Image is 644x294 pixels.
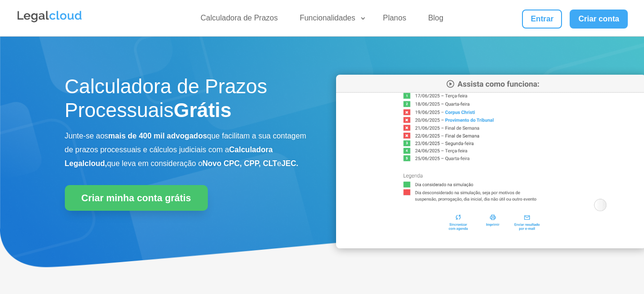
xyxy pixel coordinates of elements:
[203,159,277,167] b: Novo CPC, CPP, CLT
[65,185,208,211] a: Criar minha conta grátis
[522,10,562,29] a: Entrar
[108,132,207,140] b: mais de 400 mil advogados
[16,10,83,24] img: Legalcloud Logo
[570,10,628,29] a: Criar conta
[377,13,412,27] a: Planos
[422,13,449,27] a: Blog
[281,159,298,167] b: JEC.
[195,13,284,27] a: Calculadora de Prazos
[174,99,231,121] strong: Grátis
[65,129,308,170] p: Junte-se aos que facilitam a sua contagem de prazos processuais e cálculos judiciais com a que le...
[16,17,83,25] a: Logo da Legalcloud
[65,146,273,167] b: Calculadora Legalcloud,
[294,13,367,27] a: Funcionalidades
[65,75,308,127] h1: Calculadora de Prazos Processuais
